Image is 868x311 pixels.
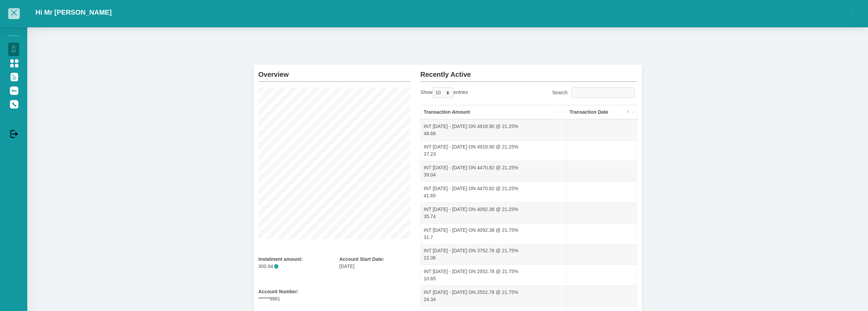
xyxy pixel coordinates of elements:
[571,87,635,98] input: Search:
[8,97,19,110] a: Contact Us
[421,244,567,265] td: INT [DATE] - [DATE] ON 3752.78 @ 21.75% 22.36
[421,285,567,306] td: INT [DATE] - [DATE] ON 2552.78 @ 21.75% 24.34
[421,161,567,182] td: INT [DATE] - [DATE] ON 4470.82 @ 21.25% 39.04
[8,43,19,56] a: Dashboard
[432,87,454,98] select: Showentries
[259,289,299,294] b: Account Number:
[421,105,567,119] th: Transaction Amount: activate to sort column ascending
[339,256,410,270] div: [DATE]
[421,202,567,223] td: INT [DATE] - [DATE] ON 4092.38 @ 21.25% 35.74
[421,223,567,244] td: INT [DATE] - [DATE] ON 4092.38 @ 21.75% 31.7
[552,87,637,98] label: Search:
[35,8,112,16] h2: Hi Mr [PERSON_NAME]
[8,56,19,69] a: Manage Account
[421,87,468,98] label: Show entries
[421,119,567,140] td: INT [DATE] - [DATE] ON 4918.90 @ 21.25% 48.68
[421,140,567,161] td: INT [DATE] - [DATE] ON 4918.90 @ 21.25% 37.23
[8,84,19,97] a: Update Password
[567,105,636,119] th: Transaction Date: activate to sort column descending
[259,65,410,79] h2: Overview
[259,263,329,270] p: 300.94
[421,265,567,285] td: INT [DATE] - [DATE] ON 2552.78 @ 21.75% 10.65
[274,264,279,269] span: i
[421,65,637,79] h2: Recently Active
[8,127,19,140] a: Logout
[8,32,19,39] li: Manage
[421,182,567,202] td: INT [DATE] - [DATE] ON 4470.82 @ 21.25% 41.65
[339,256,384,262] b: Account Start Date:
[8,70,19,83] a: Documents
[259,256,303,262] b: Instalment amount:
